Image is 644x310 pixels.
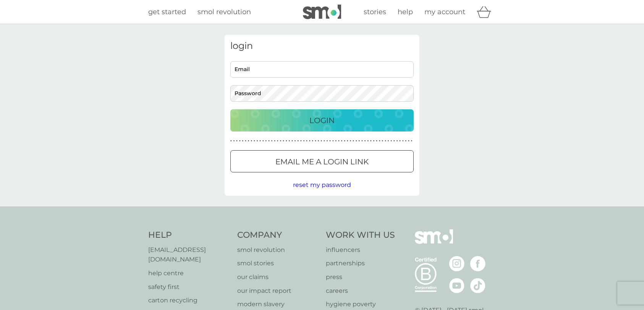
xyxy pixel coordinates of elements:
[306,139,307,143] p: ●
[364,139,366,143] p: ●
[297,139,299,143] p: ●
[275,156,369,168] p: Email me a login link
[237,258,319,268] a: smol stories
[424,6,465,18] a: my account
[245,139,246,143] p: ●
[385,139,386,143] p: ●
[197,6,251,18] a: smol revolution
[148,268,230,278] a: help centre
[335,139,337,143] p: ●
[477,4,496,19] div: basket
[242,139,244,143] p: ●
[356,139,357,143] p: ●
[248,139,249,143] p: ●
[393,139,395,143] p: ●
[309,114,335,127] p: Login
[257,139,258,143] p: ●
[293,181,351,188] span: reset my password
[359,139,360,143] p: ●
[411,139,413,143] p: ●
[315,139,316,143] p: ●
[293,180,351,190] button: reset my password
[230,139,232,143] p: ●
[274,139,275,143] p: ●
[326,299,395,309] a: hygiene poverty
[376,139,377,143] p: ●
[390,139,392,143] p: ●
[280,139,282,143] p: ●
[237,286,319,296] a: our impact report
[396,139,398,143] p: ●
[341,139,343,143] p: ●
[148,295,230,305] a: carton recycling
[424,8,465,16] span: my account
[251,139,252,143] p: ●
[326,286,395,296] a: careers
[230,41,414,52] h3: login
[373,139,375,143] p: ●
[470,278,485,293] img: visit the smol Tiktok page
[148,8,186,16] span: get started
[326,245,395,255] a: influencers
[405,139,407,143] p: ●
[237,272,319,282] a: our claims
[254,139,255,143] p: ●
[289,139,290,143] p: ●
[382,139,383,143] p: ●
[303,139,305,143] p: ●
[286,139,287,143] p: ●
[379,139,380,143] p: ●
[364,8,386,16] span: stories
[300,139,302,143] p: ●
[268,139,270,143] p: ●
[262,139,264,143] p: ●
[350,139,351,143] p: ●
[237,245,319,255] a: smol revolution
[326,229,395,241] h4: Work With Us
[312,139,314,143] p: ●
[233,139,235,143] p: ●
[470,256,485,271] img: visit the smol Facebook page
[326,258,395,268] a: partnerships
[318,139,319,143] p: ●
[329,139,331,143] p: ●
[347,139,348,143] p: ●
[294,139,296,143] p: ●
[148,245,230,265] a: [EMAIL_ADDRESS][DOMAIN_NAME]
[277,139,278,143] p: ●
[197,8,251,16] span: smol revolution
[148,229,230,241] h4: Help
[148,6,186,18] a: get started
[303,5,341,19] img: smol
[353,139,354,143] p: ●
[230,109,414,131] button: Login
[326,272,395,282] a: press
[148,282,230,292] p: safety first
[399,139,401,143] p: ●
[364,6,386,18] a: stories
[291,139,293,143] p: ●
[344,139,345,143] p: ●
[239,139,241,143] p: ●
[398,8,413,16] span: help
[283,139,284,143] p: ●
[361,139,363,143] p: ●
[408,139,409,143] p: ●
[388,139,389,143] p: ●
[338,139,340,143] p: ●
[309,139,311,143] p: ●
[332,139,334,143] p: ●
[324,139,325,143] p: ●
[320,139,322,143] p: ●
[236,139,238,143] p: ●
